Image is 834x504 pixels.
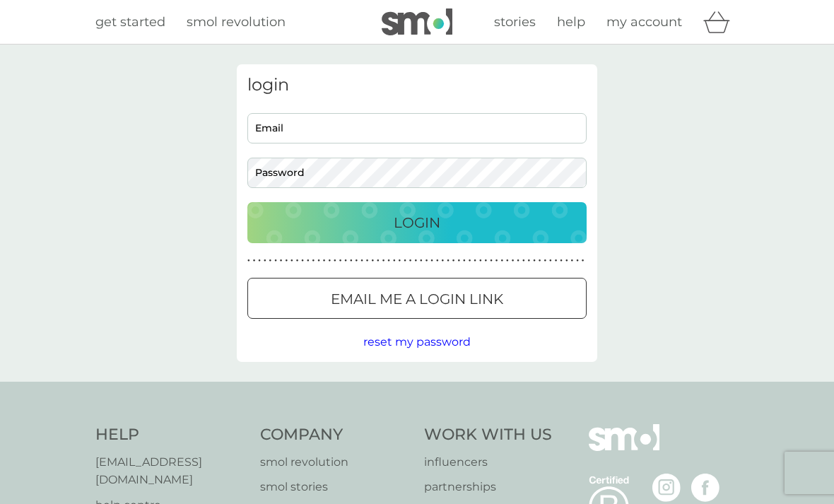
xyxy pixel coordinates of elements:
a: [EMAIL_ADDRESS][DOMAIN_NAME] [95,453,246,489]
p: Login [394,211,440,234]
p: ● [571,257,574,264]
p: ● [528,257,531,264]
p: ● [414,257,417,264]
a: stories [494,12,536,33]
a: smol revolution [260,453,411,471]
p: ● [457,257,460,264]
p: ● [360,257,363,264]
p: ● [582,257,585,264]
p: ● [258,257,261,264]
p: ● [323,257,326,264]
p: ● [560,257,563,264]
p: ● [495,257,498,264]
p: ● [382,257,385,264]
p: ● [549,257,552,264]
p: ● [533,257,536,264]
p: ● [399,257,401,264]
p: ● [500,257,503,264]
p: ● [555,257,558,264]
div: basket [703,8,739,36]
p: ● [317,257,320,264]
p: ● [366,257,369,264]
p: ● [296,257,299,264]
a: partnerships [424,478,552,496]
p: ● [474,257,476,264]
span: my account [606,14,682,30]
p: ● [290,257,293,264]
h4: Help [95,424,246,446]
a: smol revolution [187,12,286,33]
img: visit the smol Instagram page [652,474,681,502]
h4: Company [260,424,411,446]
p: ● [312,257,315,264]
p: ● [269,257,272,264]
a: smol stories [260,478,411,496]
p: ● [485,257,488,264]
p: ● [377,257,380,264]
span: smol revolution [187,14,286,30]
p: Email me a login link [331,288,503,310]
p: ● [420,257,423,264]
button: Login [247,202,587,243]
img: visit the smol Facebook page [691,474,720,502]
p: ● [344,257,347,264]
p: ● [280,257,283,264]
p: ● [512,257,515,264]
p: ● [565,257,568,264]
p: ● [356,257,358,264]
p: ● [350,257,353,264]
p: ● [334,257,336,264]
a: get started [95,12,165,33]
button: reset my password [363,333,471,351]
p: ● [253,257,256,264]
h4: Work With Us [424,424,552,446]
button: Email me a login link [247,278,587,319]
p: ● [490,257,493,264]
p: ● [307,257,310,264]
span: get started [95,14,165,30]
span: help [557,14,585,30]
p: ● [442,257,445,264]
p: ● [387,257,390,264]
p: ● [274,257,277,264]
span: stories [494,14,536,30]
p: ● [517,257,519,264]
p: ● [447,257,450,264]
p: ● [425,257,428,264]
p: ● [436,257,439,264]
p: ● [430,257,433,264]
img: smol [382,8,452,35]
p: ● [452,257,455,264]
p: ● [544,257,546,264]
p: ● [506,257,509,264]
img: smol [589,424,659,472]
p: ● [393,257,396,264]
p: ● [301,257,304,264]
p: ● [463,257,466,264]
p: ● [285,257,288,264]
p: ● [339,257,342,264]
h3: login [247,75,587,95]
p: ● [409,257,412,264]
p: ● [522,257,525,264]
p: ● [328,257,331,264]
span: reset my password [363,335,471,348]
p: ● [479,257,482,264]
p: ● [264,257,266,264]
p: ● [539,257,541,264]
a: influencers [424,453,552,471]
p: ● [469,257,471,264]
a: my account [606,12,682,33]
p: ● [576,257,579,264]
p: ● [404,257,406,264]
p: ● [371,257,374,264]
p: ● [247,257,250,264]
a: help [557,12,585,33]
